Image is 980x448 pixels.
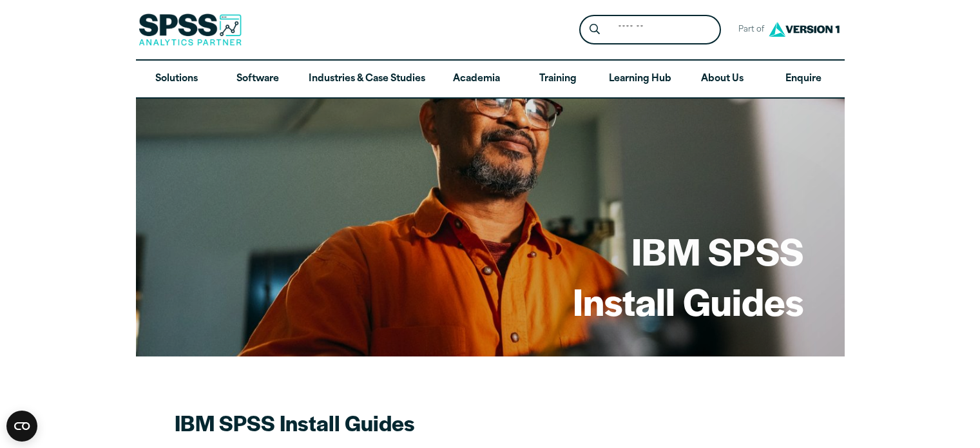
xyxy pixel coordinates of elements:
[763,61,844,98] a: Enquire
[682,61,763,98] a: About Us
[582,18,606,42] button: Search magnifying glass icon
[517,61,598,98] a: Training
[136,61,845,98] nav: Desktop version of site main menu
[579,15,721,45] form: Site Header Search Form
[175,408,626,437] h2: IBM SPSS Install Guides
[6,411,37,442] button: Open CMP widget
[765,17,843,41] img: Version1 Logo
[139,14,242,46] img: SPSS Analytics Partner
[731,21,765,39] span: Part of
[217,61,298,98] a: Software
[573,226,803,326] h1: IBM SPSS Install Guides
[136,61,217,98] a: Solutions
[590,24,600,35] svg: Search magnifying glass icon
[599,61,682,98] a: Learning Hub
[436,61,517,98] a: Academia
[298,61,436,98] a: Industries & Case Studies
